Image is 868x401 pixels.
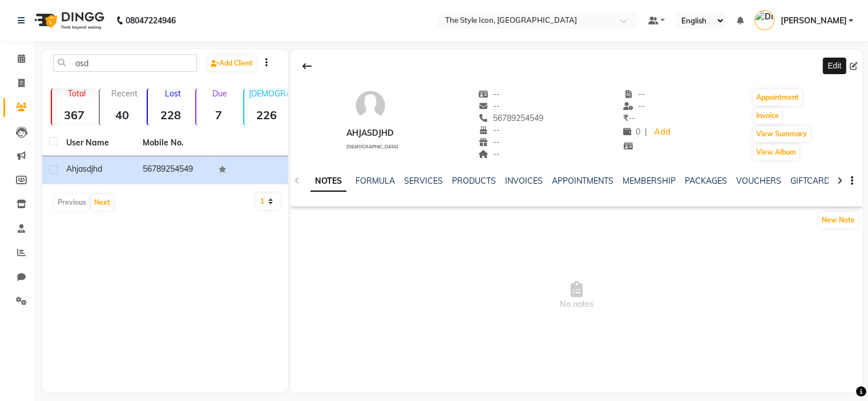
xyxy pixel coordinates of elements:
[59,130,136,156] th: User Name
[505,176,543,186] a: INVOICES
[823,58,846,74] div: Edit
[478,149,500,159] span: --
[404,176,443,186] a: SERVICES
[753,144,799,160] button: View Album
[478,113,543,123] span: 56789254549
[819,212,858,228] button: New Note
[66,164,102,174] span: ahjasdjhd
[645,126,647,138] span: |
[196,108,241,122] strong: 7
[104,88,144,99] p: Recent
[754,10,774,30] img: Divyani
[623,176,676,186] a: MEMBERSHIP
[356,176,395,186] a: FORMULA
[126,5,176,37] b: 08047224946
[753,126,810,142] button: View Summary
[478,101,500,111] span: --
[478,125,500,135] span: --
[136,130,212,156] th: Mobile No.
[56,88,96,99] p: Total
[790,176,835,186] a: GIFTCARDS
[478,89,500,99] span: --
[244,108,289,122] strong: 226
[753,90,802,106] button: Appointment
[685,176,727,186] a: PACKAGES
[346,144,398,149] span: [DEMOGRAPHIC_DATA]
[623,113,628,123] span: ₹
[478,137,500,147] span: --
[353,88,387,123] img: avatar
[290,238,862,353] span: No notes
[91,195,113,210] button: Next
[249,88,289,99] p: [DEMOGRAPHIC_DATA]
[152,88,192,99] p: Lost
[780,15,846,27] span: [PERSON_NAME]
[295,55,319,77] div: Back to Client
[452,176,496,186] a: PRODUCTS
[753,108,782,124] button: Invoice
[623,101,645,111] span: --
[52,108,96,122] strong: 367
[148,108,192,122] strong: 228
[342,127,398,139] div: ahjasdjhd
[652,124,672,140] a: Add
[100,108,144,122] strong: 40
[552,176,613,186] a: APPOINTMENTS
[136,156,212,184] td: 56789254549
[29,5,107,37] img: logo
[623,89,645,99] span: --
[310,171,346,192] a: NOTES
[208,55,256,71] a: Add Client
[623,127,640,137] span: 0
[623,113,635,123] span: --
[736,176,781,186] a: VOUCHERS
[199,88,241,99] p: Due
[53,54,197,72] input: Search by Name/Mobile/Email/Code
